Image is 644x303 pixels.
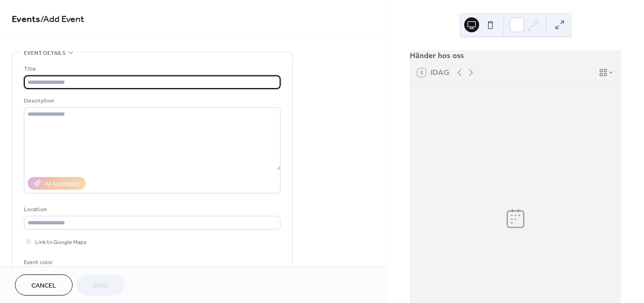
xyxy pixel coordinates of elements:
[24,258,94,267] div: Event color
[40,10,84,29] span: / Add Event
[35,237,87,247] span: Link to Google Maps
[31,281,56,291] span: Cancel
[24,96,279,106] div: Description
[24,48,66,58] span: Event details
[24,64,279,74] div: Title
[12,10,40,29] a: Events
[24,205,279,214] div: Location
[410,50,621,61] div: Händer hos oss
[15,274,73,296] button: Cancel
